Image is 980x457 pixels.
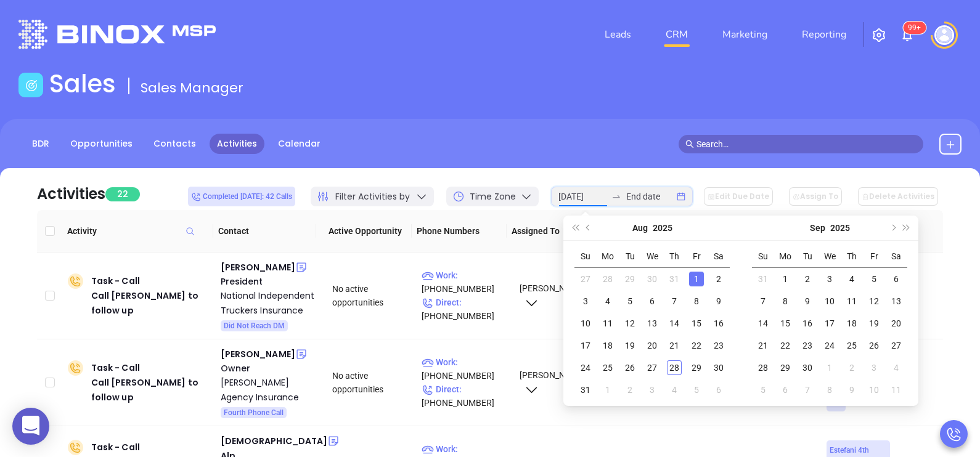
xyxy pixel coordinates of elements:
th: Due Date [594,210,669,253]
td: 2025-09-20 [885,312,907,334]
a: BDR [25,134,57,154]
td: 2025-08-27 [641,357,663,379]
td: 2025-10-10 [863,379,885,401]
span: Work : [422,444,458,454]
button: Edit Due Date [704,187,773,206]
th: Fr [685,246,708,268]
td: 2025-09-03 [819,268,841,291]
a: Reporting [797,22,851,47]
input: End date [626,190,674,203]
img: iconSetting [872,28,886,42]
h1: Sales [49,69,116,99]
div: 22 [778,338,793,353]
div: 3 [867,360,881,375]
th: Scheduled Time [669,210,733,253]
td: 2025-09-27 [885,334,907,357]
div: 13 [889,294,904,309]
div: 23 [711,338,726,353]
td: 2025-09-29 [774,357,796,379]
td: 2025-08-20 [641,334,663,357]
div: 2 [623,382,637,397]
th: We [641,246,663,268]
div: 14 [756,316,770,331]
td: 2025-08-11 [597,312,619,334]
span: Work : [422,270,458,280]
div: 15 [778,316,793,331]
td: 2025-08-25 [597,357,619,379]
div: Owner [221,362,316,375]
div: 24 [822,338,837,353]
div: 27 [645,360,659,375]
div: 3 [578,294,593,309]
td: 2025-09-05 [863,268,885,291]
td: 2025-08-09 [708,290,730,312]
td: 2025-08-17 [574,334,597,357]
div: 9 [711,294,726,309]
th: Su [752,246,774,268]
div: 21 [667,338,682,353]
div: 20 [645,338,659,353]
th: Active Opportunity [316,210,411,253]
th: Th [841,246,863,268]
td: 2025-08-24 [574,357,597,379]
th: Phone Numbers [412,210,507,253]
th: Contact [213,210,316,253]
th: Fr [863,246,885,268]
td: 2025-09-16 [796,312,819,334]
div: 2 [711,272,726,286]
div: 6 [711,382,726,397]
div: President [221,275,316,288]
td: 2025-09-17 [819,312,841,334]
div: 10 [867,382,881,397]
td: 2025-08-23 [708,334,730,357]
span: Direct : [422,384,462,394]
a: Leads [600,22,636,47]
span: Sales Manager [141,78,243,97]
div: 1 [822,360,837,375]
div: 3 [822,272,837,286]
div: 8 [778,294,793,309]
div: 5 [756,382,770,397]
div: 5 [867,272,881,286]
div: 28 [600,272,615,286]
span: Did Not Reach DM [224,319,285,333]
div: 26 [867,338,881,353]
td: 2025-08-14 [663,312,685,334]
div: 16 [711,316,726,331]
p: [PHONE_NUMBER] [422,296,508,323]
button: Assign To [789,187,842,206]
span: Time Zone [470,190,516,203]
span: swap-right [611,192,621,201]
td: 2025-08-06 [641,290,663,312]
div: 29 [623,272,637,286]
td: 2025-08-13 [641,312,663,334]
img: user [934,25,954,45]
div: Task - Call [91,273,211,318]
div: 11 [844,294,859,309]
div: 11 [889,382,904,397]
td: 2025-09-07 [752,290,774,312]
div: [PERSON_NAME] [221,260,295,275]
td: 2025-08-08 [685,290,708,312]
td: 2025-09-28 [752,357,774,379]
div: 8 [689,294,704,309]
div: 31 [667,272,682,286]
th: Sa [885,246,907,268]
a: [PERSON_NAME] Agency Insurance [221,375,316,405]
th: Su [574,246,597,268]
th: Status [733,210,804,253]
div: 15 [689,316,704,331]
span: to [611,192,621,201]
div: 5 [623,294,637,309]
td: 2025-09-11 [841,290,863,312]
td: 2025-09-19 [863,312,885,334]
div: 8 [822,382,837,397]
div: 31 [756,272,770,286]
button: Previous month (PageUp) [582,216,595,240]
td: 2025-10-03 [863,357,885,379]
td: 2025-09-30 [796,357,819,379]
div: 9 [800,294,815,309]
div: 3 [645,382,659,397]
td: 2025-09-02 [796,268,819,291]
